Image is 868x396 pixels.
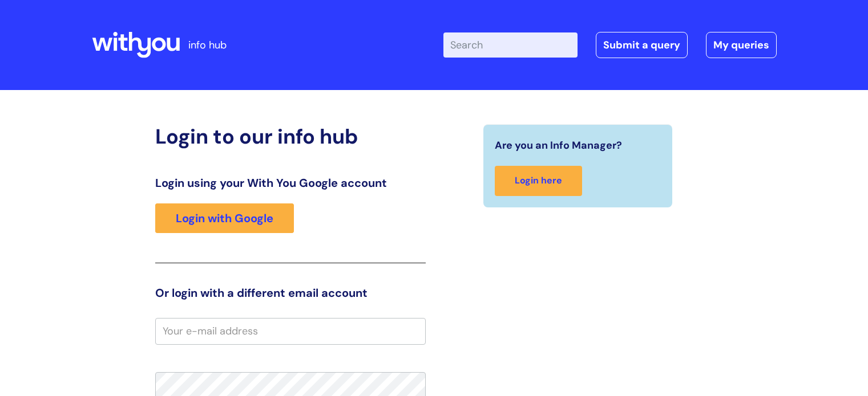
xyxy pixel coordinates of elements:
[706,32,777,58] a: My queries
[188,36,227,54] p: info hub
[155,203,294,233] a: Login with Google
[443,32,578,58] input: Search
[155,176,426,190] h3: Login using your With You Google account
[596,32,688,58] a: Submit a query
[495,136,622,154] span: Are you an Info Manager?
[495,166,582,196] a: Login here
[155,318,426,344] input: Your e-mail address
[155,124,426,149] h2: Login to our info hub
[155,286,426,300] h3: Or login with a different email account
